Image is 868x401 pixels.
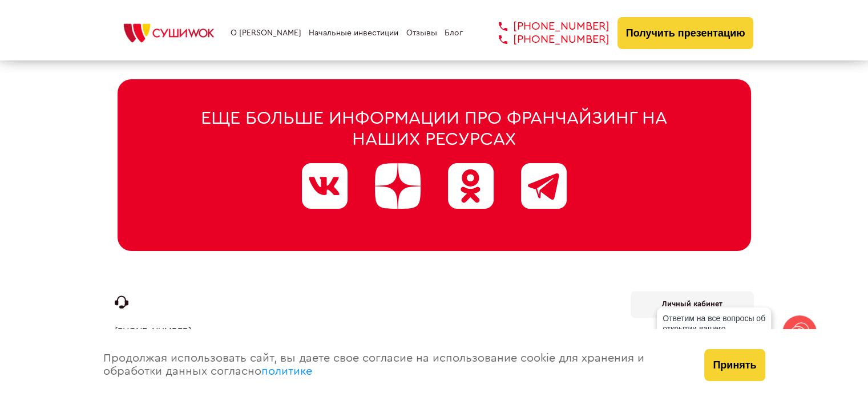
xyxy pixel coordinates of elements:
[657,307,771,350] div: Ответим на все вопросы об открытии вашего [PERSON_NAME]!
[115,21,223,46] img: СУШИWOK
[172,108,697,150] div: Еще больше информации про франчайзинг на наших ресурсах
[445,29,463,38] a: Блог
[261,366,312,377] a: политике
[704,349,765,381] button: Принять
[309,29,398,38] a: Начальные инвестиции
[617,17,754,49] button: Получить презентацию
[482,20,609,33] a: [PHONE_NUMBER]
[662,300,722,307] b: Личный кабинет
[92,329,693,401] div: Продолжая использовать сайт, вы даете свое согласие на использование cookie для хранения и обрабо...
[406,29,437,38] a: Отзывы
[631,291,754,318] a: Личный кабинет
[231,29,301,38] a: О [PERSON_NAME]
[482,33,609,46] a: [PHONE_NUMBER]
[115,326,191,337] a: [PHONE_NUMBER]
